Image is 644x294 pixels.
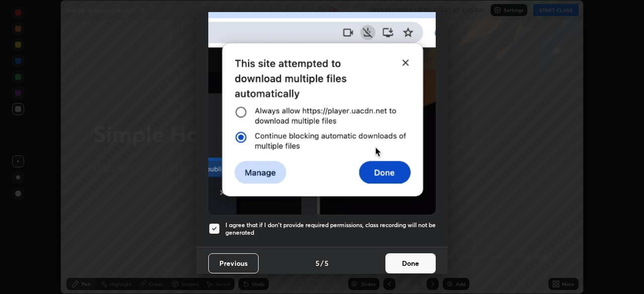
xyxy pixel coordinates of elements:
button: Done [385,253,436,273]
h4: 5 [315,258,319,268]
h5: I agree that if I don't provide required permissions, class recording will not be generated [225,221,436,237]
h4: / [320,258,324,268]
button: Previous [208,253,259,273]
h4: 5 [325,258,329,268]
